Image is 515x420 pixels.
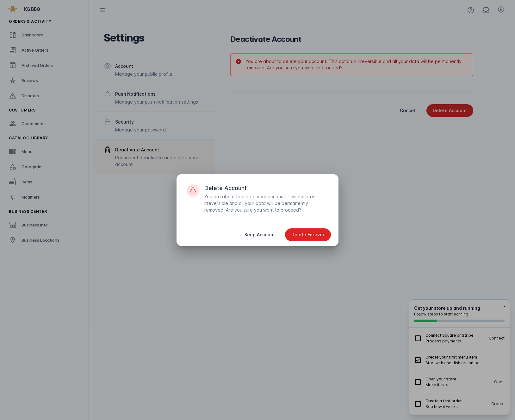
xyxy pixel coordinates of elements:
span: Keep Account [245,232,275,237]
div: You are about to delete your account. This action is irreversible and all your data will be perma... [204,193,318,213]
div: Delete Account [204,184,247,192]
span: Delete Forever [291,232,325,237]
button: Delete Forever [285,228,331,241]
button: Keep Account [238,228,281,241]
